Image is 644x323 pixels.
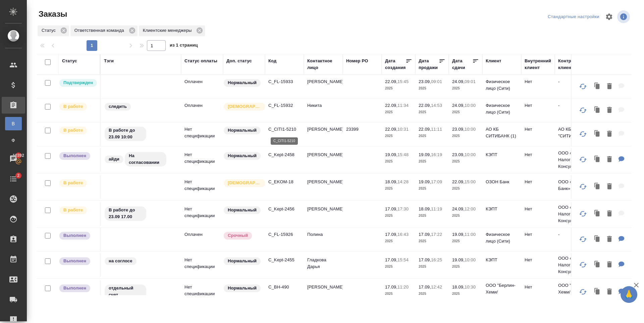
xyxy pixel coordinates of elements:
[170,41,198,51] span: из 1 страниц
[591,80,604,93] button: Клонировать
[8,137,18,144] span: Ф
[8,120,18,127] span: В
[129,152,162,166] p: На согласовании
[181,228,223,251] td: Оплачен
[419,158,445,165] p: 2025
[59,284,97,293] div: Выставляет ПМ после сдачи и проведения начислений. Последний этап для ПМа
[304,253,343,277] td: Гладкова Дарья
[486,282,518,302] p: ООО "Берлин-Хеми/А.Менарини"
[181,99,223,122] td: Оплачен
[228,127,257,134] p: Нормальный
[465,79,476,84] p: 09:01
[452,290,479,297] p: 2025
[63,103,83,110] p: В работе
[346,58,368,64] div: Номер PO
[304,148,343,172] td: [PERSON_NAME]
[109,127,142,140] p: В работе до 23.09 10:00
[486,78,518,92] p: Физическое лицо (Сити)
[546,12,601,22] div: split button
[419,206,431,211] p: 18.09,
[525,257,551,263] p: Нет
[385,58,406,71] div: Дата создания
[431,284,442,289] p: 12:42
[104,151,178,167] div: айди, На согласовании
[104,284,178,300] div: отдельный счет
[525,179,551,185] p: Нет
[465,179,476,184] p: 15:00
[104,126,178,142] div: В работе до 23.09 10:00
[307,58,339,71] div: Контактное лицо
[452,238,479,245] p: 2025
[63,232,86,239] p: Выполнен
[62,58,77,64] div: Статус
[13,172,23,179] span: 2
[604,258,615,272] button: Удалить
[70,25,138,36] div: Ответственная команда
[385,284,397,289] p: 17.09,
[558,282,590,302] p: ООО "Берлин-Хеми/А.Менарини"
[59,206,97,215] div: Выставляет ПМ после принятия заказа от КМа
[228,207,257,213] p: Нормальный
[397,206,409,211] p: 17:30
[525,126,551,133] p: Нет
[575,151,591,168] button: Обновить
[452,212,479,219] p: 2025
[452,257,465,262] p: 19.09,
[419,127,431,132] p: 22.09,
[431,127,442,132] p: 11:11
[385,263,412,270] p: 2025
[228,285,257,292] p: Нормальный
[181,280,223,304] td: Нет спецификации
[385,232,397,237] p: 17.09,
[397,257,409,262] p: 15:54
[63,258,86,264] p: Выполнен
[304,202,343,226] td: [PERSON_NAME]
[558,58,590,71] div: Контрагент клиента
[452,284,465,289] p: 18.09,
[486,257,518,263] p: КЭПТ
[486,231,518,245] p: Физическое лицо (Сити)
[604,127,615,141] button: Удалить
[558,150,590,170] p: ООО «Кэпт Налоги и Консультирование»
[525,284,551,290] p: Нет
[591,153,604,167] button: Клонировать
[304,280,343,304] td: [PERSON_NAME]
[558,126,590,139] p: АО КБ "СИТИБАНК"
[452,232,465,237] p: 19.09,
[109,285,142,298] p: отдельный счет
[525,102,551,109] p: Нет
[452,85,479,92] p: 2025
[525,151,551,158] p: Нет
[465,206,476,211] p: 12:00
[228,152,257,159] p: Нормальный
[104,257,178,266] div: на соглосе
[304,99,343,122] td: Никита
[268,78,301,85] p: C_FL-15933
[419,212,445,219] p: 2025
[59,179,97,188] div: Выставляет ПМ после принятия заказа от КМа
[59,257,97,266] div: Выставляет ПМ после сдачи и проведения начислений. Последний этап для ПМа
[59,102,97,111] div: Выставляет ПМ после принятия заказа от КМа
[604,285,615,299] button: Удалить
[223,231,262,240] div: Выставляется автоматически, если на указанный объем услуг необходимо больше времени в стандартном...
[223,257,262,266] div: Статус по умолчанию для стандартных заказов
[385,212,412,219] p: 2025
[109,207,142,220] p: В работе до 23.09 17.00
[268,206,301,212] p: C_Kept-2456
[228,180,261,186] p: [DEMOGRAPHIC_DATA]
[452,179,465,184] p: 22.09,
[575,206,591,222] button: Обновить
[558,78,590,85] p: -
[397,179,409,184] p: 14:28
[604,80,615,93] button: Удалить
[223,78,262,87] div: Статус по умолчанию для стандартных заказов
[591,127,604,141] button: Клонировать
[397,127,409,132] p: 10:31
[419,232,431,237] p: 17.09,
[419,185,445,192] p: 2025
[465,232,476,237] p: 11:00
[604,180,615,194] button: Удалить
[575,126,591,142] button: Обновить
[63,207,83,213] p: В работе
[385,257,397,262] p: 17.09,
